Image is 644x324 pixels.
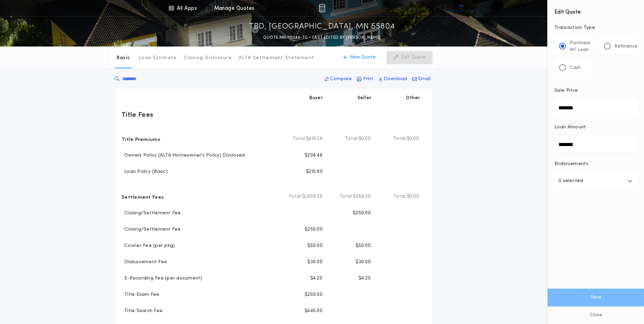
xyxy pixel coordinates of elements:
p: $208.48 [305,152,323,159]
p: QUOTE MN-10248-TC - LAST EDITED BY [PERSON_NAME] [263,34,381,41]
b: Total: [339,193,353,200]
p: Other [406,95,420,102]
p: $4.25 [358,275,371,282]
span: $0.00 [407,136,419,142]
p: Settlement Fees [122,191,164,202]
img: img [319,4,325,12]
p: $30.00 [307,259,323,266]
p: $50.00 [307,242,323,249]
p: Closing/Settlement Fee [122,210,181,217]
p: Title Exam Fee [122,291,160,298]
button: 0 selected [554,173,637,189]
p: Loan Policy (Basic) [122,168,168,175]
button: Save [548,289,644,306]
button: Close [548,306,644,324]
p: Refinance [614,43,638,50]
p: Loan Estimate [139,55,177,61]
span: $419.28 [306,136,323,142]
b: Total: [393,193,407,200]
p: Disbursement Fee [122,259,167,266]
p: $445.00 [305,308,323,314]
h4: Edit Quote [554,4,637,16]
b: Total: [289,193,302,200]
p: $210.80 [306,168,323,175]
img: vs-icon [449,5,474,12]
span: $0.00 [407,193,419,200]
p: Edit Quote [401,54,426,61]
span: $0.00 [358,136,371,142]
input: Sale Price [554,100,637,116]
b: Total: [393,136,407,142]
p: Email [418,76,430,83]
p: Loan Amount [554,124,586,131]
p: Title Search Fee [122,308,163,314]
b: Total: [345,136,358,142]
p: $30.00 [355,259,371,266]
p: Sale Price [554,87,578,94]
span: $364.25 [353,193,371,200]
button: Email [410,73,433,85]
p: Purchase W/ Loan [570,40,590,53]
p: Cash [570,65,581,71]
button: Print [355,73,375,85]
p: New Quote [350,54,376,61]
p: Buyer [309,95,323,102]
button: Edit Quote [387,51,433,64]
p: Owners Policy (ALTA Homeowner's Policy) Disclosed [122,152,245,159]
p: E-Recording Fee (per document) [122,275,202,282]
p: Basic [116,55,130,61]
p: $250.00 [353,210,371,217]
p: 0 selected [558,177,583,185]
p: Courier Fee (per pkg) [122,242,175,249]
p: TBD, [GEOGRAPHIC_DATA], MN 55804 [249,21,395,32]
b: Total: [293,136,306,142]
button: Download [376,73,409,85]
p: Closing/Settlement Fee [122,226,181,233]
p: Seller [357,95,372,102]
p: $4.25 [310,275,323,282]
p: Title Premiums [122,133,160,144]
button: Compare [323,73,354,85]
p: Compare [330,76,352,83]
p: Title Fees [122,109,153,120]
p: Endorsements [554,161,637,167]
span: $1,059.25 [302,193,323,200]
p: $250.00 [305,291,323,298]
input: Loan Amount [554,136,637,152]
p: Download [384,76,407,83]
p: Closing Disclosure [184,55,232,61]
p: ALTA Settlement Statement [239,55,314,61]
p: Transaction Type [554,24,637,31]
p: $250.00 [305,226,323,233]
p: Print [363,76,373,83]
p: $50.00 [355,242,371,249]
button: New Quote [336,51,383,64]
